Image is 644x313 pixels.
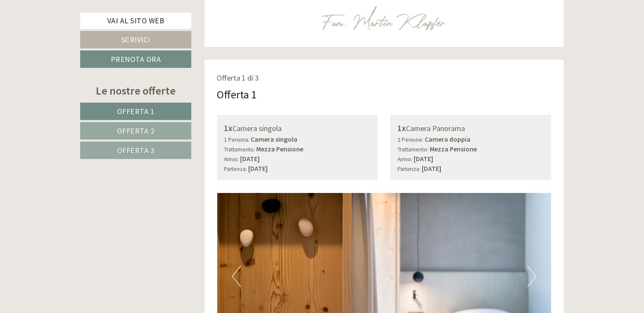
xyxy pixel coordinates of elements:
b: Mezza Pensione [430,145,477,153]
div: Offerta 1 [217,87,257,102]
b: [DATE] [422,164,441,173]
button: Invia [290,221,335,238]
button: Next [527,266,536,287]
b: 1x [224,123,233,133]
span: Offerta 1 di 3 [217,73,259,83]
button: Previous [232,266,241,287]
b: Camera doppia [425,135,470,143]
b: Camera singola [251,135,298,143]
small: Partenza: [398,165,420,173]
a: Prenota ora [80,50,191,68]
a: Scrivici [80,31,191,48]
span: Offerta 1 [117,106,155,116]
b: 1x [398,123,406,133]
small: 2 Persone: [398,136,423,143]
div: Inso Sonnenheim [13,25,125,31]
small: 10:39 [13,41,125,47]
b: [DATE] [241,154,260,163]
div: Camera singola [224,122,371,134]
div: Le nostre offerte [80,83,191,98]
b: Mezza Pensione [257,145,304,153]
div: Camera Panorama [398,122,544,134]
small: Trattamento: [224,146,255,153]
img: image [322,6,447,30]
span: Offerta 2 [117,126,155,136]
small: Arrivo: [398,156,412,163]
b: [DATE] [249,164,268,173]
small: 1 Persona: [224,136,250,143]
a: Vai al sito web [80,13,191,29]
b: [DATE] [414,154,433,163]
small: Trattamento: [398,146,428,153]
div: Buon giorno, come possiamo aiutarla? [6,23,129,49]
small: Arrivo: [224,156,239,163]
small: Partenza: [224,165,247,173]
div: domenica [146,6,188,21]
span: Offerta 3 [117,145,155,155]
